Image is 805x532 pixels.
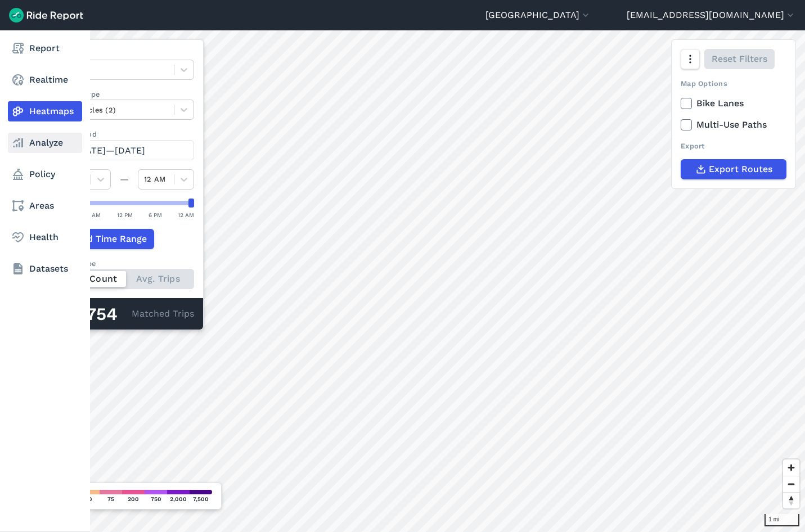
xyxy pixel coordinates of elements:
span: Add Time Range [75,232,147,246]
div: — [111,173,138,186]
div: 6 PM [149,210,162,220]
button: Zoom in [783,459,799,476]
label: Bike Lanes [681,97,786,110]
a: Datasets [8,259,82,279]
button: [GEOGRAPHIC_DATA] [485,8,591,22]
div: Count Type [55,258,194,269]
span: Reset Filters [712,52,767,66]
label: Data Type [55,49,194,60]
div: 12 AM [178,210,194,220]
a: Areas [8,196,82,216]
div: 1 mi [764,514,799,526]
div: 12 PM [117,210,133,220]
label: Multi-Use Paths [681,118,786,132]
div: 168,754 [55,307,132,322]
button: Export Routes [681,159,786,179]
button: Add Time Range [55,229,154,249]
div: Map Options [681,78,786,89]
div: Export [681,141,786,151]
span: [DATE]—[DATE] [75,145,145,156]
label: Vehicle Type [55,89,194,100]
span: Export Routes [709,163,772,176]
img: Ride Report [9,8,83,22]
a: Policy [8,164,82,184]
label: Data Period [55,129,194,139]
a: Realtime [8,70,82,90]
button: Zoom out [783,476,799,492]
a: Health [8,227,82,247]
div: 6 AM [87,210,101,220]
div: Matched Trips [46,298,203,330]
button: Reset bearing to north [783,492,799,508]
button: [DATE]—[DATE] [55,140,194,160]
button: Reset Filters [704,49,775,69]
a: Analyze [8,133,82,153]
canvas: Map [36,30,805,532]
a: Report [8,38,82,58]
button: [EMAIL_ADDRESS][DOMAIN_NAME] [627,8,796,22]
a: Heatmaps [8,101,82,121]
